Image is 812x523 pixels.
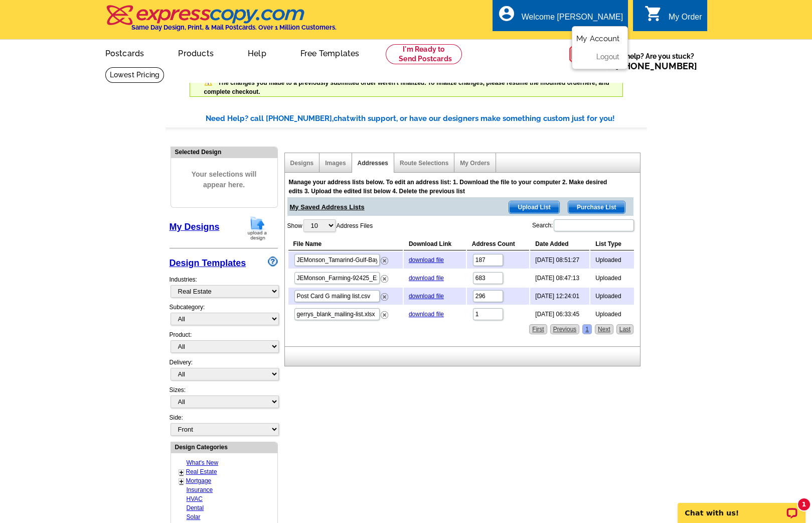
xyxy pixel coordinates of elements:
[644,11,702,24] a: shopping_cart My Order
[170,258,246,268] a: Design Templates
[89,41,160,64] a: Postcards
[467,238,530,250] th: Address Count
[303,219,336,232] select: ShowAddress Files
[404,238,466,250] th: Download Link
[334,114,350,123] span: chat
[206,113,647,124] div: Need Help? call [PHONE_NUMBER], with support, or have our designers make something custom just fo...
[105,12,337,31] a: Same Day Design, Print, & Mail Postcards. Over 1 Million Customers.
[180,477,184,485] a: +
[530,288,589,305] td: [DATE] 12:24:01
[381,309,388,316] a: Remove this list
[596,53,619,61] a: Logout
[358,160,388,167] a: Addresses
[180,468,184,476] a: +
[400,160,448,167] a: Route Selections
[498,5,516,23] i: account_circle
[530,251,589,269] td: [DATE] 08:51:27
[530,238,589,250] th: Date Added
[530,270,589,287] td: [DATE] 08:47:13
[381,291,388,298] a: Remove this list
[409,311,444,318] a: download file
[598,61,697,71] span: Call
[568,201,625,213] span: Purchase List
[284,41,376,64] a: Free Templates
[162,41,230,64] a: Products
[590,251,634,269] td: Uploaded
[590,288,634,305] td: Uploaded
[290,160,314,167] a: Designs
[582,324,592,334] a: 1
[576,34,619,43] a: My Account
[671,491,812,523] iframe: LiveChat chat widget
[171,147,277,157] div: Selected Design
[615,61,697,71] a: [PHONE_NUMBER]
[170,303,278,330] div: Subcategory:
[187,486,213,493] a: Insurance
[187,459,219,466] a: What's New
[598,51,702,71] span: Need help? Are you stuck?
[287,218,373,233] label: Show Address Files
[532,218,635,232] label: Search:
[381,273,388,280] a: Remove this list
[381,255,388,262] a: Remove this list
[554,219,634,231] input: Search:
[381,311,388,319] img: delete.png
[186,477,212,484] a: Mortgage
[590,306,634,323] td: Uploaded
[290,197,365,212] span: My Saved Address Lists
[509,201,559,213] span: Upload List
[170,270,278,303] div: Industries:
[616,324,634,334] a: Last
[232,41,282,64] a: Help
[170,222,220,232] a: My Designs
[530,306,589,323] td: [DATE] 06:33:45
[582,79,595,86] a: here
[409,256,444,264] a: download file
[170,330,278,358] div: Product:
[460,160,490,167] a: My Orders
[187,513,201,520] a: Solar
[669,13,702,27] div: My Order
[179,159,270,200] span: Your selections will appear here.
[186,468,217,475] a: Real Estate
[325,160,346,167] a: Images
[595,324,613,334] a: Next
[550,324,580,334] a: Previous
[590,238,634,250] th: List Type
[409,293,444,300] a: download file
[644,5,663,23] i: shopping_cart
[522,13,623,27] div: Welcome [PERSON_NAME]
[268,256,278,267] img: design-wizard-help-icon.png
[590,270,634,287] td: Uploaded
[529,324,547,334] a: First
[170,385,278,413] div: Sizes:
[289,178,615,196] div: Manage your address lists below. To edit an address list: 1. Download the file to your computer 2...
[171,442,277,452] div: Design Categories
[187,495,203,502] a: HVAC
[131,24,337,31] h4: Same Day Design, Print, & Mail Postcards. Over 1 Million Customers.
[569,40,598,69] img: help
[288,238,403,250] th: File Name
[244,215,270,241] img: upload-design
[170,413,278,437] div: Side:
[381,275,388,283] img: delete.png
[170,358,278,385] div: Delivery:
[381,257,388,265] img: delete.png
[409,275,444,282] a: download file
[187,504,204,511] a: Dental
[381,293,388,301] img: delete.png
